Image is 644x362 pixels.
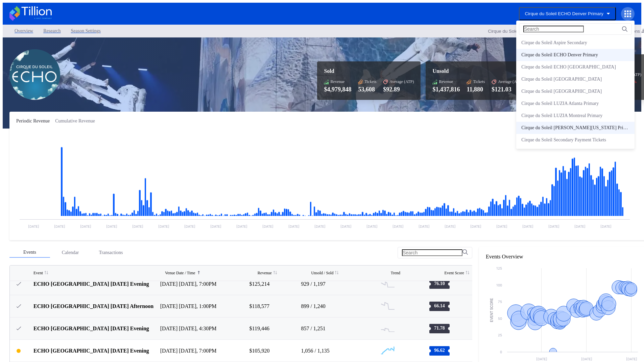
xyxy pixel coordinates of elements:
[521,52,598,58] div: Cirque du Soleil ECHO Denver Primary
[523,26,584,32] input: Search
[521,101,599,106] div: Cirque du Soleil LUZIA Atlanta Primary
[521,113,602,118] div: Cirque du Soleil LUZIA Montreal Primary
[521,125,629,131] div: Cirque du Soleil [PERSON_NAME][US_STATE] Primary
[521,137,606,143] div: Cirque du Soleil Secondary Payment Tickets
[521,89,602,94] div: Cirque du Soleil [GEOGRAPHIC_DATA]
[521,77,602,82] div: Cirque du Soleil [GEOGRAPHIC_DATA]
[521,40,587,46] div: Cirque du Soleil Aspire Secondary
[521,64,616,70] div: Cirque du Soleil ECHO [GEOGRAPHIC_DATA]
